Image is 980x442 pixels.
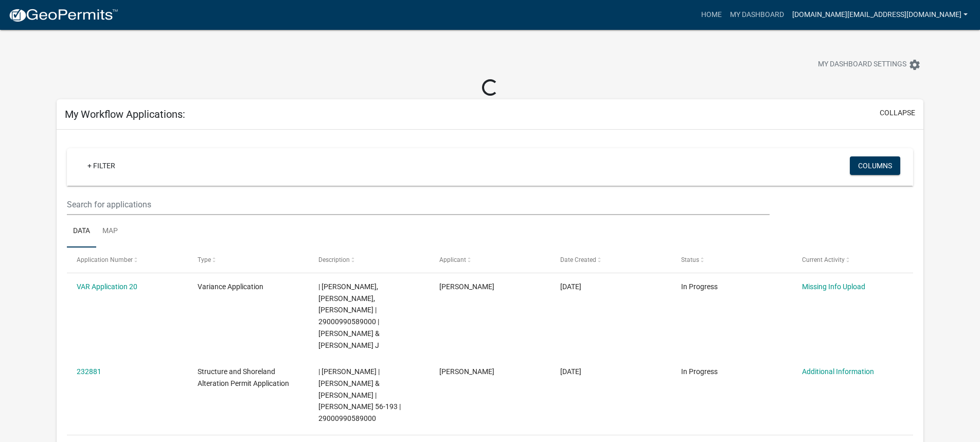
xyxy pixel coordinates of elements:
[67,215,96,248] a: Data
[560,282,581,291] span: 04/22/2024
[681,282,718,291] span: In Progress
[802,367,874,376] a: Additional Information
[550,247,671,272] datatable-header-cell: Date Created
[188,247,309,272] datatable-header-cell: Type
[439,256,466,263] span: Applicant
[67,247,188,272] datatable-header-cell: Application Number
[318,367,401,422] span: | Alexis Newark | TROYER,STEVEN J & RENAE J | Ethel 56-193 | 29000990589000
[318,256,350,263] span: Description
[671,247,792,272] datatable-header-cell: Status
[788,5,972,25] a: [DOMAIN_NAME][EMAIL_ADDRESS][DOMAIN_NAME]
[198,282,263,291] span: Variance Application
[67,194,769,215] input: Search for applications
[439,367,494,376] span: Steven J Troyer
[430,247,550,272] datatable-header-cell: Applicant
[802,256,845,263] span: Current Activity
[880,108,915,118] button: collapse
[697,5,726,25] a: Home
[908,59,921,71] i: settings
[681,256,699,263] span: Status
[726,5,788,25] a: My Dashboard
[79,156,123,175] a: + Filter
[198,367,289,387] span: Structure and Shoreland Alteration Permit Application
[792,247,913,272] datatable-header-cell: Current Activity
[681,367,718,376] span: In Progress
[560,256,596,263] span: Date Created
[198,256,211,263] span: Type
[318,282,380,349] span: | Amy Busko, Christopher LeClair, Kyle Westergard | 29000990589000 | TROYER,STEVEN J & RENAE J
[309,247,430,272] datatable-header-cell: Description
[560,367,581,376] span: 03/14/2024
[850,156,900,175] button: Columns
[77,367,101,376] a: 232881
[802,282,865,291] a: Missing Info Upload
[77,282,137,291] a: VAR Application 20
[96,215,124,248] a: Map
[439,282,494,291] span: Steven J Troyer
[810,55,929,75] button: My Dashboard Settingssettings
[77,256,133,263] span: Application Number
[818,59,906,71] span: My Dashboard Settings
[65,108,185,120] h5: My Workflow Applications:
